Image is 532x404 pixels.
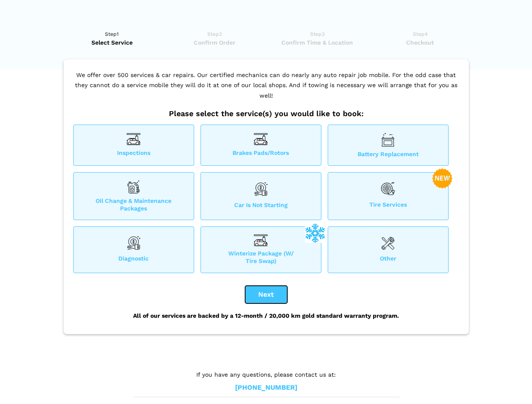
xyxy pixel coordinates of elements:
button: Next [245,286,287,303]
a: Step2 [166,30,263,47]
a: [PHONE_NUMBER] [235,383,297,392]
span: Confirm Order [166,38,263,47]
span: Car is not starting [201,201,321,212]
a: Step1 [64,30,161,47]
span: Confirm Time & Location [269,38,366,47]
span: Diagnostic [74,255,194,265]
p: We offer over 500 services & car repairs. Our certified mechanics can do nearly any auto repair j... [71,70,461,109]
span: Oil Change & Maintenance Packages [74,197,194,212]
span: Battery Replacement [328,150,448,158]
span: Tire Services [328,201,448,212]
span: Brakes Pads/Rotors [201,149,321,158]
span: Checkout [372,38,469,47]
span: Select Service [64,38,161,47]
img: new-badge-2-48.png [432,168,452,189]
span: Other [328,255,448,265]
img: winterize-icon_1.png [305,223,325,243]
a: Step3 [269,30,366,47]
p: If you have any questions, please contact us at: [134,370,399,379]
span: Winterize Package (W/ Tire Swap) [201,250,321,265]
a: Step4 [372,30,469,47]
div: All of our services are backed by a 12-month / 20,000 km gold standard warranty program. [71,303,461,328]
span: Inspections [74,149,194,158]
h2: Please select the service(s) you would like to book: [71,109,461,118]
